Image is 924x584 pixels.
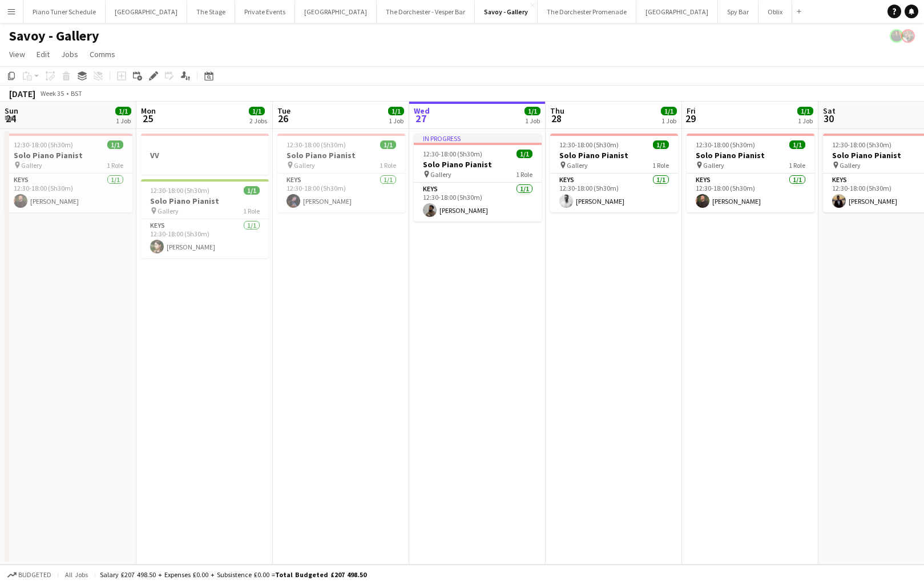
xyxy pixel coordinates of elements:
[718,1,758,23] button: Spy Bar
[550,174,678,212] app-card-role: Keys1/112:30-18:00 (5h30m)[PERSON_NAME]
[380,161,396,170] span: 1 Role
[150,186,209,195] span: 12:30-18:00 (5h30m)
[141,196,269,206] h3: Solo Piano Pianist
[516,170,532,179] span: 1 Role
[517,150,532,158] span: 1/1
[37,49,50,59] span: Edit
[823,106,836,116] span: Sat
[57,47,83,62] a: Jobs
[295,1,377,23] button: [GEOGRAPHIC_DATA]
[85,47,120,62] a: Comms
[661,116,676,125] div: 1 Job
[524,107,540,115] span: 1/1
[430,170,451,179] span: Gallery
[685,112,696,125] span: 29
[23,1,106,23] button: Piano Tuner Schedule
[38,89,66,98] span: Week 35
[61,49,78,59] span: Jobs
[277,134,405,212] app-job-card: 12:30-18:00 (5h30m)1/1Solo Piano Pianist Gallery1 RoleKeys1/112:30-18:00 (5h30m)[PERSON_NAME]
[141,134,269,175] app-job-card: VV
[653,140,669,149] span: 1/1
[287,140,346,149] span: 12:30-18:00 (5h30m)
[559,140,619,149] span: 12:30-18:00 (5h30m)
[548,112,564,125] span: 28
[696,140,755,149] span: 12:30-18:00 (5h30m)
[141,150,269,160] h3: VV
[243,207,260,215] span: 1 Role
[821,112,836,125] span: 30
[294,161,315,170] span: Gallery
[389,116,404,125] div: 1 Job
[703,161,724,170] span: Gallery
[158,207,179,215] span: Gallery
[107,161,123,170] span: 1 Role
[9,27,99,45] h1: Savoy - Gallery
[141,219,269,258] app-card-role: Keys1/112:30-18:00 (5h30m)[PERSON_NAME]
[567,161,588,170] span: Gallery
[414,134,542,221] app-job-card: In progress12:30-18:00 (5h30m)1/1Solo Piano Pianist Gallery1 RoleKeys1/112:30-18:00 (5h30m)[PERSO...
[840,161,861,170] span: Gallery
[277,106,290,116] span: Tue
[249,107,265,115] span: 1/1
[5,150,132,160] h3: Solo Piano Pianist
[901,29,915,43] app-user-avatar: Rosie Skuse
[107,140,123,149] span: 1/1
[90,49,115,59] span: Comms
[525,116,540,125] div: 1 Job
[32,47,54,62] a: Edit
[277,150,405,160] h3: Solo Piano Pianist
[18,571,51,579] span: Budgeted
[652,161,669,170] span: 1 Role
[797,107,813,115] span: 1/1
[5,106,18,116] span: Sun
[388,107,404,115] span: 1/1
[5,134,132,212] app-job-card: 12:30-18:00 (5h30m)1/1Solo Piano Pianist Gallery1 RoleKeys1/112:30-18:00 (5h30m)[PERSON_NAME]
[890,29,903,43] app-user-avatar: Celine Amara
[235,1,295,23] button: Private Events
[63,570,90,579] span: All jobs
[141,179,269,258] app-job-card: 12:30-18:00 (5h30m)1/1Solo Piano Pianist Gallery1 RoleKeys1/112:30-18:00 (5h30m)[PERSON_NAME]
[412,112,430,125] span: 27
[21,161,42,170] span: Gallery
[249,116,267,125] div: 2 Jobs
[71,89,82,98] div: BST
[277,174,405,212] app-card-role: Keys1/112:30-18:00 (5h30m)[PERSON_NAME]
[550,150,678,160] h3: Solo Piano Pianist
[661,107,677,115] span: 1/1
[276,112,290,125] span: 26
[687,106,696,116] span: Fri
[139,112,156,125] span: 25
[244,186,260,195] span: 1/1
[3,112,18,125] span: 24
[100,570,366,579] div: Salary £207 498.50 + Expenses £0.00 + Subsistence £0.00 =
[377,1,475,23] button: The Dorchester - Vesper Bar
[414,106,430,116] span: Wed
[380,140,396,149] span: 1/1
[106,1,187,23] button: [GEOGRAPHIC_DATA]
[636,1,718,23] button: [GEOGRAPHIC_DATA]
[275,570,366,579] span: Total Budgeted £207 498.50
[414,159,542,170] h3: Solo Piano Pianist
[14,140,73,149] span: 12:30-18:00 (5h30m)
[9,49,25,59] span: View
[414,183,542,221] app-card-role: Keys1/112:30-18:00 (5h30m)[PERSON_NAME]
[115,107,131,115] span: 1/1
[5,174,132,212] app-card-role: Keys1/112:30-18:00 (5h30m)[PERSON_NAME]
[687,134,814,212] app-job-card: 12:30-18:00 (5h30m)1/1Solo Piano Pianist Gallery1 RoleKeys1/112:30-18:00 (5h30m)[PERSON_NAME]
[550,134,678,212] app-job-card: 12:30-18:00 (5h30m)1/1Solo Piano Pianist Gallery1 RoleKeys1/112:30-18:00 (5h30m)[PERSON_NAME]
[687,150,814,160] h3: Solo Piano Pianist
[116,116,131,125] div: 1 Job
[758,1,792,23] button: Oblix
[414,134,542,143] div: In progress
[789,140,805,149] span: 1/1
[798,116,813,125] div: 1 Job
[141,106,156,116] span: Mon
[538,1,636,23] button: The Dorchester Promenade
